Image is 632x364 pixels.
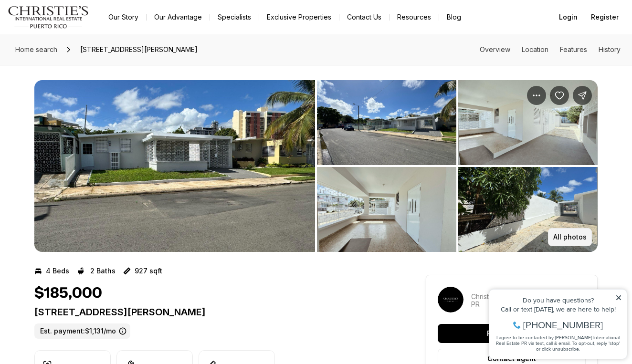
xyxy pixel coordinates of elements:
[438,324,586,343] button: Request a tour
[339,10,389,24] button: Contact Us
[585,8,624,27] button: Register
[390,10,439,24] a: Resources
[8,6,89,29] img: logo
[10,21,138,28] div: Do you have questions?
[458,80,598,165] button: View image gallery
[34,80,315,252] li: 1 of 4
[553,8,583,27] button: Login
[10,31,138,37] div: Call or text [DATE], we are here to help!
[34,323,130,339] label: Est. payment: $1,131/mo
[522,45,548,53] a: Skip to: Location
[560,45,587,53] a: Skip to: Features
[34,306,391,318] p: [STREET_ADDRESS][PERSON_NAME]
[259,10,339,24] a: Exclusive Properties
[480,46,621,53] nav: Page section menu
[591,13,619,21] span: Register
[76,42,201,57] span: [STREET_ADDRESS][PERSON_NAME]
[317,80,456,165] button: View image gallery
[135,267,162,275] p: 927 sqft
[39,45,119,54] span: [PHONE_NUMBER]
[317,80,598,252] li: 2 of 4
[458,167,598,252] button: View image gallery
[147,10,210,24] a: Our Advantage
[573,86,592,105] button: Share Property: 56 CALLE
[34,80,598,252] div: Listing Photos
[34,284,102,302] h1: $185,000
[439,10,469,24] a: Blog
[46,267,69,275] p: 4 Beds
[480,45,510,53] a: Skip to: Overview
[471,293,586,308] p: Christie's International Real Estate PR
[11,42,61,57] a: Home search
[34,80,315,252] button: View image gallery
[599,45,621,53] a: Skip to: History
[101,10,146,24] a: Our Story
[550,86,569,105] button: Save Property: 56 CALLE
[548,228,592,246] button: All photos
[15,45,57,53] span: Home search
[90,267,116,275] p: 2 Baths
[317,167,456,252] button: View image gallery
[553,233,587,241] p: All photos
[527,86,546,105] button: Property options
[210,10,259,24] a: Specialists
[559,13,578,21] span: Login
[12,59,136,77] span: I agree to be contacted by [PERSON_NAME] International Real Estate PR via text, call & email. To ...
